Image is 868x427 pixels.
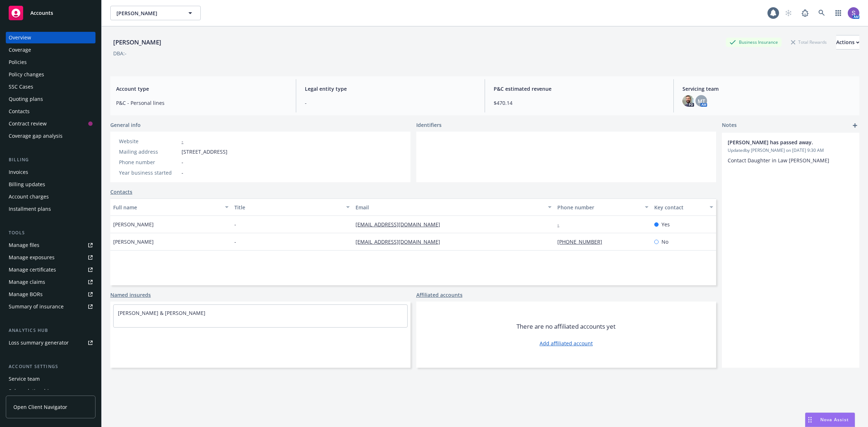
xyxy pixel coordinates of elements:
[557,204,641,211] div: Phone number
[9,301,64,312] div: Summary of insurance
[6,385,95,397] a: Sales relationships
[113,204,221,211] div: Full name
[9,81,33,93] div: SSC Cases
[831,6,846,20] a: Switch app
[6,69,95,80] a: Policy changes
[110,198,231,216] button: Full name
[836,35,859,49] div: Actions
[356,238,446,245] a: [EMAIL_ADDRESS][DOMAIN_NAME]
[726,38,782,47] div: Business Insurance
[234,204,342,211] div: Title
[9,239,39,251] div: Manage files
[798,6,812,20] a: Report a Bug
[119,137,179,145] div: Website
[9,69,44,80] div: Policy changes
[540,340,593,347] a: Add affiliated account
[728,147,854,154] span: Updated by [PERSON_NAME] on [DATE] 9:30 AM
[557,238,608,245] a: [PHONE_NUMBER]
[494,85,665,93] span: P&C estimated revenue
[182,148,227,155] span: [STREET_ADDRESS]
[9,44,31,56] div: Coverage
[848,7,859,19] img: photo
[9,118,47,129] div: Contract review
[851,121,859,130] a: add
[820,417,849,423] span: Nova Assist
[234,221,236,228] span: -
[6,203,95,215] a: Installment plans
[6,32,95,43] a: Overview
[234,238,236,245] span: -
[6,56,95,68] a: Policies
[6,239,95,251] a: Manage files
[113,238,154,245] span: [PERSON_NAME]
[6,373,95,385] a: Service team
[698,97,705,105] span: MT
[119,169,179,176] div: Year business started
[9,252,55,263] div: Manage exposures
[110,121,141,129] span: General info
[9,337,69,349] div: Loss summary generator
[682,95,694,107] img: photo
[836,35,859,50] button: Actions
[9,203,51,215] div: Installment plans
[728,157,829,164] span: Contact Daughter in Law [PERSON_NAME]
[9,32,31,43] div: Overview
[416,291,463,299] a: Affiliated accounts
[9,56,27,68] div: Policies
[728,138,835,146] span: [PERSON_NAME] has passed away.
[356,221,446,228] a: [EMAIL_ADDRESS][DOMAIN_NAME]
[13,403,67,411] span: Open Client Navigator
[9,264,56,276] div: Manage certificates
[6,156,95,163] div: Billing
[9,106,30,117] div: Contacts
[113,221,154,228] span: [PERSON_NAME]
[110,38,164,47] div: [PERSON_NAME]
[654,204,705,211] div: Key contact
[116,85,287,93] span: Account type
[182,169,183,176] span: -
[231,198,353,216] button: Title
[814,6,829,20] a: Search
[494,99,665,107] span: $470.14
[554,198,651,216] button: Phone number
[113,50,127,57] div: DBA: -
[6,327,95,334] div: Analytics hub
[305,99,476,107] span: -
[353,198,554,216] button: Email
[651,198,716,216] button: Key contact
[30,10,53,16] span: Accounts
[9,93,43,105] div: Quoting plans
[682,85,854,93] span: Servicing team
[6,337,95,349] a: Loss summary generator
[6,81,95,93] a: SSC Cases
[6,264,95,276] a: Manage certificates
[6,252,95,263] a: Manage exposures
[9,385,55,397] div: Sales relationships
[9,276,45,288] div: Manage claims
[9,191,49,202] div: Account charges
[356,204,544,211] div: Email
[119,158,179,166] div: Phone number
[182,158,183,166] span: -
[110,188,132,196] a: Contacts
[6,118,95,129] a: Contract review
[9,373,40,385] div: Service team
[722,133,859,170] div: [PERSON_NAME] has passed away.Updatedby [PERSON_NAME] on [DATE] 9:30 AMContact Daughter in Law [P...
[416,121,442,129] span: Identifiers
[661,221,670,228] span: Yes
[516,322,616,331] span: There are no affiliated accounts yet
[6,191,95,202] a: Account charges
[781,6,796,20] a: Start snowing
[6,3,95,23] a: Accounts
[787,38,830,47] div: Total Rewards
[110,291,151,299] a: Named insureds
[116,9,179,17] span: [PERSON_NAME]
[110,6,201,20] button: [PERSON_NAME]
[6,93,95,105] a: Quoting plans
[116,99,287,107] span: P&C - Personal lines
[557,221,565,228] a: -
[9,179,45,190] div: Billing updates
[722,121,737,130] span: Notes
[6,166,95,178] a: Invoices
